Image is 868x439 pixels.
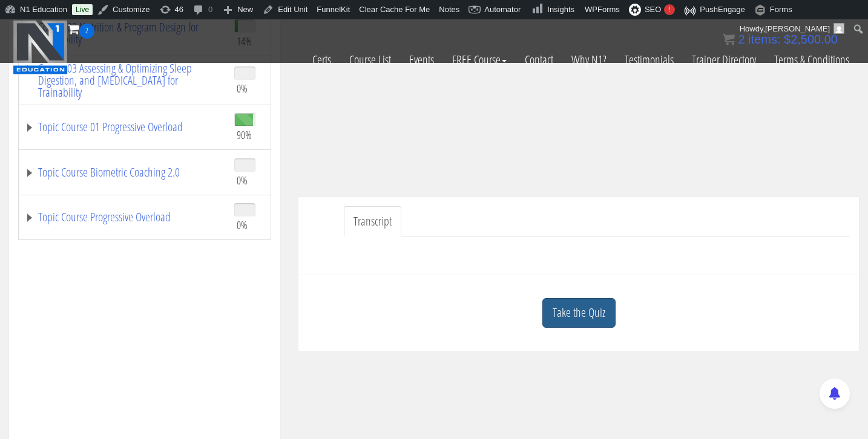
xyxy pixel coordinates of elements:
[25,166,222,178] a: Topic Course Biometric Coaching 2.0
[303,39,340,81] a: Certs
[25,121,222,133] a: Topic Course 01 Progressive Overload
[72,4,93,15] a: Live
[443,39,516,81] a: FREE Course
[516,39,562,81] a: Contact
[738,33,745,46] span: 2
[79,24,94,39] span: 2
[13,20,68,74] img: n1-education
[723,33,735,45] img: icon11.png
[340,39,400,81] a: Course List
[400,39,443,81] a: Events
[748,33,780,46] span: items:
[616,39,683,81] a: Testimonials
[765,39,858,81] a: Terms & Conditions
[723,33,838,46] a: 2 items: $2,500.00
[344,206,401,237] a: Transcript
[562,39,616,81] a: Why N1?
[735,19,849,39] a: Howdy,
[237,174,248,187] span: 0%
[25,211,222,223] a: Topic Course Progressive Overload
[68,21,94,37] a: 2
[542,298,616,328] a: Take the Quiz
[784,33,838,46] bdi: 2,500.00
[547,5,574,14] span: Insights
[237,82,248,95] span: 0%
[664,4,675,15] div: !
[784,33,791,46] span: $
[237,128,252,141] span: 90%
[683,39,765,81] a: Trainer Directory
[765,24,830,33] span: [PERSON_NAME]
[645,5,661,14] span: SEO
[237,218,248,232] span: 0%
